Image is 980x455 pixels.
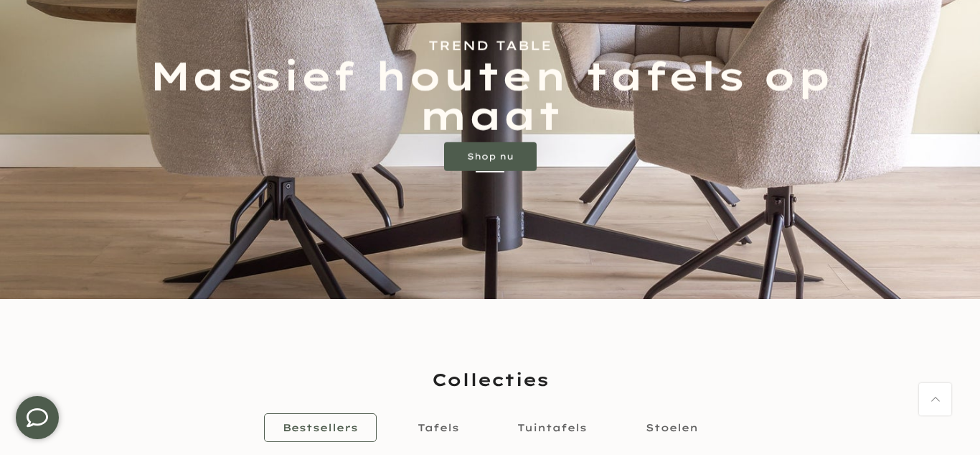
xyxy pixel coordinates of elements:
[264,413,377,442] a: Bestsellers
[444,142,537,171] a: Shop nu
[517,421,587,434] span: Tuintafels
[499,413,606,442] a: Tuintafels
[1,382,73,454] iframe: toggle-frame
[283,421,358,434] span: Bestsellers
[418,421,459,434] span: Tafels
[919,383,951,415] a: Terug naar boven
[646,421,698,434] span: Stoelen
[627,413,717,442] a: Stoelen
[432,367,549,392] span: Collecties
[399,413,478,442] a: Tafels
